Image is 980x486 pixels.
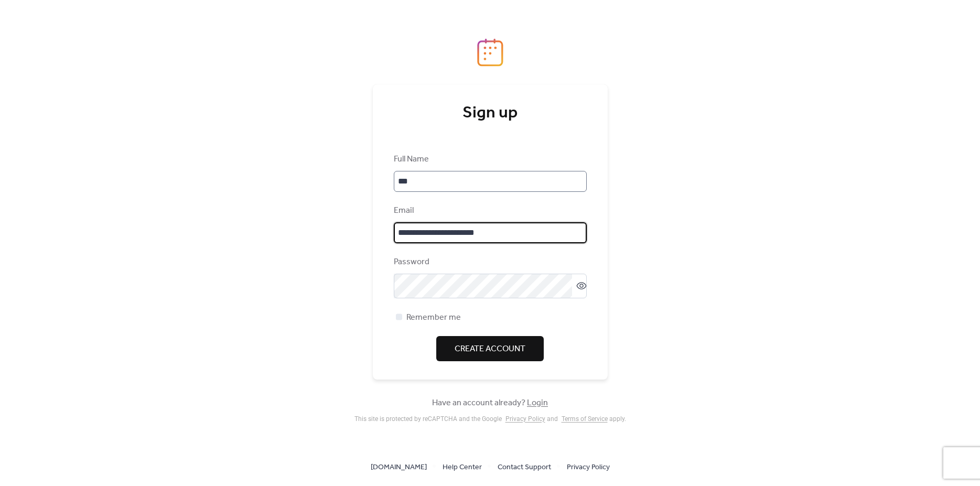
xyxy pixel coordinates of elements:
span: Remember me [406,311,461,324]
span: Help Center [443,461,482,474]
div: Password [394,256,585,268]
a: Help Center [443,460,482,473]
a: Privacy Policy [567,460,610,473]
span: Privacy Policy [567,461,610,474]
a: Privacy Policy [505,415,545,423]
span: Create Account [455,343,525,355]
a: Contact Support [498,460,551,473]
a: Login [527,395,548,411]
img: logo [477,38,503,67]
div: Full Name [394,153,585,166]
span: [DOMAIN_NAME] [371,461,427,474]
div: Email [394,204,585,217]
div: This site is protected by reCAPTCHA and the Google and apply . [354,415,626,423]
a: Terms of Service [562,415,608,423]
span: Contact Support [498,461,551,474]
span: Have an account already? [432,397,548,409]
button: Create Account [436,336,544,361]
a: [DOMAIN_NAME] [371,460,427,473]
div: Sign up [394,103,587,124]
